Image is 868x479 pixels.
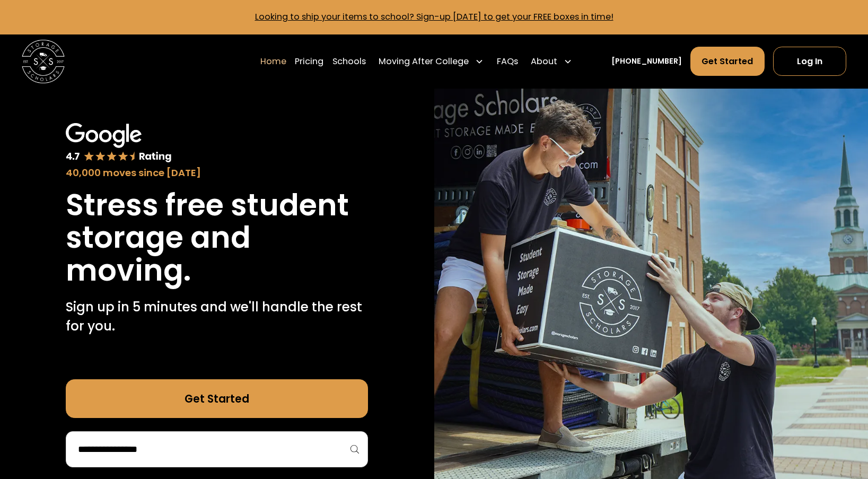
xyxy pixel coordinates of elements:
[66,298,368,336] p: Sign up in 5 minutes and we'll handle the rest for you.
[690,47,765,76] a: Get Started
[332,46,366,76] a: Schools
[374,46,488,76] div: Moving After College
[379,55,469,68] div: Moving After College
[527,46,577,76] div: About
[66,189,368,287] h1: Stress free student storage and moving.
[255,11,613,23] a: Looking to ship your items to school? Sign-up [DATE] to get your FREE boxes in time!
[611,56,682,67] a: [PHONE_NUMBER]
[66,166,368,180] div: 40,000 moves since [DATE]
[497,46,518,76] a: FAQs
[22,40,65,83] a: home
[66,123,171,163] img: Google 4.7 star rating
[773,47,846,76] a: Log In
[22,40,65,83] img: Storage Scholars main logo
[295,46,323,76] a: Pricing
[66,379,368,418] a: Get Started
[260,46,286,76] a: Home
[531,55,557,68] div: About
